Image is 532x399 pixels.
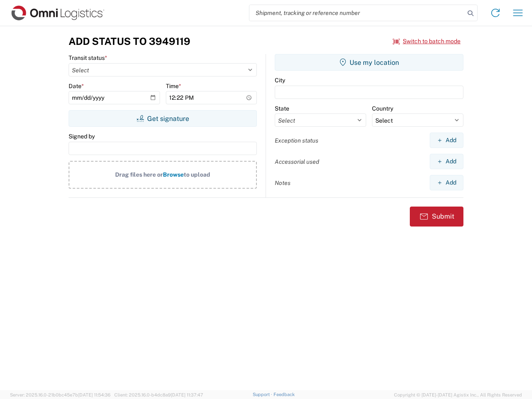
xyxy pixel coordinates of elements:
[171,392,203,397] span: [DATE] 11:37:47
[273,392,295,397] a: Feedback
[275,137,318,144] label: Exception status
[69,133,95,140] label: Signed by
[275,76,285,84] label: City
[115,171,163,178] span: Drag files here or
[78,392,111,397] span: [DATE] 11:54:36
[163,171,184,178] span: Browse
[69,35,190,47] h3: Add Status to 3949119
[69,82,84,90] label: Date
[430,175,463,190] button: Add
[430,133,463,148] button: Add
[275,54,463,71] button: Use my location
[430,154,463,169] button: Add
[69,110,257,127] button: Get signature
[10,392,111,397] span: Server: 2025.16.0-21b0bc45e7b
[114,392,203,397] span: Client: 2025.16.0-b4dc8a9
[166,82,181,90] label: Time
[410,207,463,227] button: Submit
[253,392,273,397] a: Support
[69,54,107,62] label: Transit status
[275,158,319,165] label: Accessorial used
[393,34,461,48] button: Switch to batch mode
[275,105,289,112] label: State
[275,179,291,187] label: Notes
[372,105,393,112] label: Country
[394,391,522,399] span: Copyright © [DATE]-[DATE] Agistix Inc., All Rights Reserved
[249,5,465,21] input: Shipment, tracking or reference number
[184,171,210,178] span: to upload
